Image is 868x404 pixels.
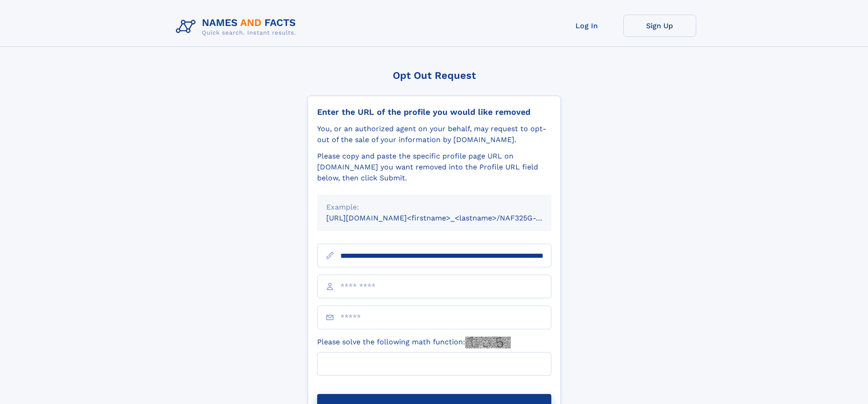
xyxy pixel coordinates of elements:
[308,70,561,81] div: Opt Out Request
[172,15,303,39] img: Logo Names and Facts
[550,15,623,37] a: Log In
[326,202,542,213] div: Example:
[317,123,551,145] div: You, or an authorized agent on your behalf, may request to opt-out of the sale of your informatio...
[326,214,569,222] small: [URL][DOMAIN_NAME]<firstname>_<lastname>/NAF325G-xxxxxxxx
[623,15,696,37] a: Sign Up
[317,337,511,348] label: Please solve the following math function:
[317,107,551,117] div: Enter the URL of the profile you would like removed
[317,151,551,184] div: Please copy and paste the specific profile page URL on [DOMAIN_NAME] you want removed into the Pr...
